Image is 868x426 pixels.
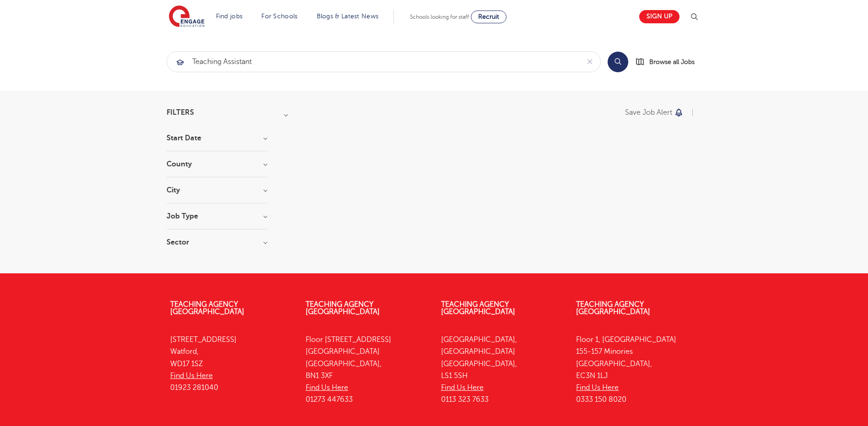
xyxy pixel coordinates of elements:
[216,13,243,20] a: Find jobs
[167,239,267,246] h3: Sector
[167,213,267,220] h3: Job Type
[636,57,702,67] a: Browse all Jobs
[167,109,194,116] span: Filters
[410,14,469,20] span: Schools looking for staff
[441,334,563,406] p: [GEOGRAPHIC_DATA], [GEOGRAPHIC_DATA] [GEOGRAPHIC_DATA], LS1 5SH 0113 323 7633
[167,160,267,168] h3: County
[167,52,579,72] input: Submit
[306,383,348,392] a: Find Us Here
[625,109,684,116] button: Save job alert
[441,383,484,392] a: Find Us Here
[167,51,601,72] div: Submit
[576,383,619,392] a: Find Us Here
[576,334,698,406] p: Floor 1, [GEOGRAPHIC_DATA] 155-157 Minories [GEOGRAPHIC_DATA], EC3N 1LJ 0333 150 8020
[306,334,427,406] p: Floor [STREET_ADDRESS] [GEOGRAPHIC_DATA] [GEOGRAPHIC_DATA], BN1 3XF 01273 447633
[608,52,628,72] button: Search
[317,13,379,20] a: Blogs & Latest News
[167,134,267,142] h3: Start Date
[170,300,244,316] a: Teaching Agency [GEOGRAPHIC_DATA]
[478,13,499,20] span: Recruit
[471,11,507,23] a: Recruit
[441,300,515,316] a: Teaching Agency [GEOGRAPHIC_DATA]
[169,5,205,28] img: Engage Education
[649,57,695,67] span: Browse all Jobs
[170,334,292,394] p: [STREET_ADDRESS] Watford, WD17 1SZ 01923 281040
[639,10,679,23] a: Sign up
[625,109,672,116] p: Save job alert
[170,372,213,380] a: Find Us Here
[167,186,267,194] h3: City
[261,13,297,20] a: For Schools
[579,52,600,72] button: Clear
[576,300,650,316] a: Teaching Agency [GEOGRAPHIC_DATA]
[306,300,380,316] a: Teaching Agency [GEOGRAPHIC_DATA]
